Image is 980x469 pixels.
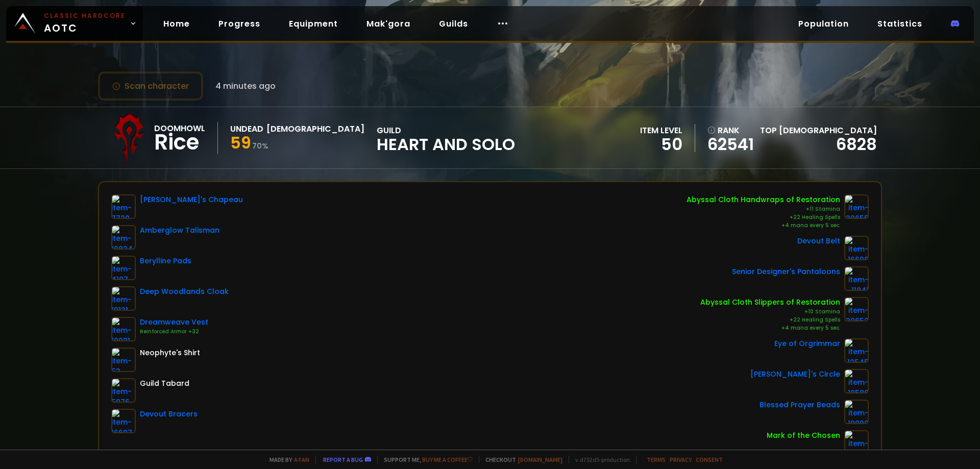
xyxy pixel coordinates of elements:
img: item-4197 [111,256,136,280]
div: Rice [154,135,205,150]
div: Doomhowl [154,122,205,135]
span: 59 [230,131,251,154]
span: 4 minutes ago [215,80,276,92]
a: Privacy [670,456,692,463]
img: item-18586 [844,369,869,393]
div: +4 mana every 5 sec. [687,221,840,230]
div: Amberglow Talisman [140,225,219,236]
img: item-20652 [844,297,869,322]
img: item-11841 [844,266,869,291]
div: [PERSON_NAME]'s Circle [750,369,840,380]
div: Abyssal Cloth Handwraps of Restoration [687,194,840,205]
small: 70 % [252,141,268,151]
a: Terms [647,456,666,463]
div: [PERSON_NAME]'s Chapeau [140,194,243,205]
a: Population [790,13,857,34]
span: AOTC [44,11,126,36]
a: 6828 [836,133,877,156]
a: Classic HardcoreAOTC [6,6,143,41]
a: 62541 [707,137,754,152]
span: Heart and Solo [377,137,515,152]
img: item-19990 [844,400,869,424]
img: item-20655 [844,194,869,219]
a: Progress [210,13,268,34]
small: Classic Hardcore [44,11,126,20]
div: Dreamweave Vest [140,317,208,328]
a: Report a bug [323,456,363,463]
img: item-10021 [111,317,136,341]
div: [DEMOGRAPHIC_DATA] [266,122,364,135]
div: Devout Belt [797,236,840,246]
div: +22 Healing Spells [700,316,840,324]
div: guild [377,124,515,152]
img: item-19121 [111,286,136,311]
img: item-17774 [844,430,869,455]
a: Buy me a coffee [422,456,473,463]
span: v. d752d5 - production [569,456,630,463]
div: item level [640,124,682,137]
a: Mak'gora [358,13,419,34]
img: item-16697 [111,409,136,433]
a: Guilds [431,13,476,34]
button: Scan character [98,71,203,101]
div: Undead [230,122,263,135]
span: Support me, [377,456,473,463]
img: item-7720 [111,194,136,219]
div: Eye of Orgrimmar [774,338,840,349]
div: Senior Designer's Pantaloons [732,266,840,277]
img: item-53 [111,348,136,372]
div: rank [707,124,754,137]
img: item-12545 [844,338,869,363]
div: +4 mana every 5 sec. [700,324,840,332]
div: +10 Stamina [700,308,840,316]
a: [DOMAIN_NAME] [518,456,562,463]
a: Equipment [281,13,346,34]
div: Guild Tabard [140,378,189,389]
div: Deep Woodlands Cloak [140,286,229,297]
span: [DEMOGRAPHIC_DATA] [779,125,877,136]
a: Home [155,13,198,34]
div: Berylline Pads [140,256,191,266]
img: item-5976 [111,378,136,403]
div: +11 Stamina [687,205,840,213]
span: Made by [263,456,309,463]
div: Top [760,124,877,137]
div: Devout Bracers [140,409,198,419]
span: Checkout [479,456,562,463]
div: 50 [640,137,682,152]
img: item-16696 [844,236,869,260]
div: Mark of the Chosen [767,430,840,441]
div: Neophyte's Shirt [140,348,200,358]
a: Consent [696,456,723,463]
div: Blessed Prayer Beads [759,400,840,410]
div: +22 Healing Spells [687,213,840,221]
a: a fan [294,456,309,463]
div: Reinforced Armor +32 [140,328,208,336]
img: item-10824 [111,225,136,250]
div: Abyssal Cloth Slippers of Restoration [700,297,840,308]
a: Statistics [869,13,930,34]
